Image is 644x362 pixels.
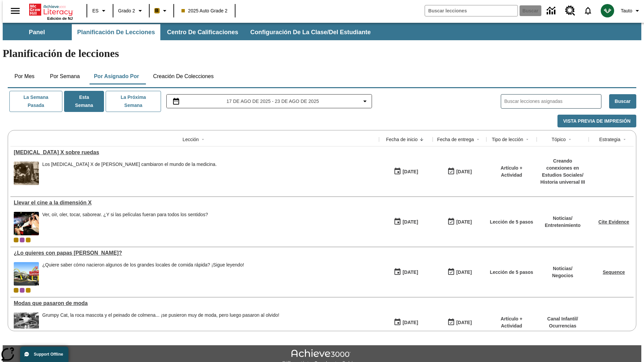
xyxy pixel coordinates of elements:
p: Ocurrencias [547,322,578,329]
div: Los rayos X de Marie Curie cambiaron el mundo de la medicina. [42,162,217,185]
button: Lenguaje: ES, Selecciona un idioma [89,5,111,17]
button: Sort [418,135,426,143]
a: Modas que pasaron de moda, Lecciones [14,300,376,306]
div: [DATE] [402,218,418,226]
div: [DATE] [402,268,418,277]
div: Modas que pasaron de moda [14,300,376,306]
div: Estrategia [599,136,620,143]
div: Clase actual [14,238,18,242]
button: La semana pasada [9,91,62,112]
button: Por asignado por [89,68,145,84]
button: Support Offline [20,347,68,362]
button: Perfil/Configuración [618,5,644,17]
button: Creación de colecciones [148,68,219,84]
a: Centro de recursos, Se abrirá en una pestaña nueva. [561,2,579,20]
button: Vista previa de impresión [557,115,636,128]
button: 08/24/25: Último día en que podrá accederse la lección [445,216,474,228]
span: OL 2025 Auto Grade 3 [20,288,24,293]
span: Support Offline [34,352,63,357]
button: 08/20/25: Primer día en que estuvo disponible la lección [391,165,420,178]
button: Sort [199,135,207,143]
a: Llevar el cine a la dimensión X, Lecciones [14,200,376,206]
div: Grumpy Cat, la roca mascota y el peinado de colmena... ¡se pusieron muy de moda, pero luego pasar... [42,312,279,318]
div: New 2025 class [26,238,31,242]
p: Entretenimiento [545,222,581,229]
div: [DATE] [402,318,418,327]
div: ¿Quiere saber cómo nacieron algunos de los grandes locales de comida rápida? ¡Sigue leyendo! [42,262,244,286]
p: Lección de 5 pasos [490,269,533,276]
button: Esta semana [64,91,104,112]
button: 08/20/25: Último día en que podrá accederse la lección [445,165,474,178]
a: Cite Evidence [598,219,629,225]
button: Sort [474,135,482,143]
button: Planificación de lecciones [72,24,160,40]
p: Noticias / [552,265,573,272]
div: [DATE] [456,318,472,327]
button: Centro de calificaciones [162,24,244,40]
span: Edición de NJ [47,16,73,20]
button: 07/03/26: Último día en que podrá accederse la lección [445,266,474,279]
button: Boost El color de la clase es anaranjado claro. Cambiar el color de la clase. [152,5,171,17]
span: New 2025 class [26,288,31,293]
div: Llevar el cine a la dimensión X [14,200,376,206]
div: Clase actual [14,288,18,293]
button: 07/19/25: Primer día en que estuvo disponible la lección [391,316,420,329]
button: Panel [3,24,70,40]
input: Buscar campo [425,5,518,16]
p: Artículo + Actividad [490,315,533,329]
button: Escoja un nuevo avatar [597,2,618,19]
img: foto en blanco y negro de una chica haciendo girar unos hula-hulas en la década de 1950 [14,312,39,336]
div: [DATE] [456,268,472,277]
p: Lección de 5 pasos [490,219,533,226]
button: La próxima semana [106,91,161,112]
a: Centro de información [543,2,561,20]
button: Configuración de la clase/del estudiante [245,24,376,40]
button: 06/30/26: Último día en que podrá accederse la lección [445,316,474,329]
a: Notificaciones [579,2,597,19]
div: Grumpy Cat, la roca mascota y el peinado de colmena... ¡se pusieron muy de moda, pero luego pasar... [42,312,279,336]
button: 08/18/25: Primer día en que estuvo disponible la lección [391,216,420,228]
div: ¿Quiere saber cómo nacieron algunos de los grandes locales de comida rápida? ¡Sigue leyendo! [42,262,244,268]
button: Seleccione el intervalo de fechas opción del menú [169,97,369,105]
div: [DATE] [402,168,418,176]
button: Abrir el menú lateral [5,1,25,21]
div: Tópico [551,136,566,143]
a: Sequence [603,269,625,275]
div: Ver, oír, oler, tocar, saborear. ¿Y si las películas fueran para todos los sentidos? [42,212,208,218]
div: [DATE] [456,168,472,176]
h1: Planificación de lecciones [3,47,641,60]
p: Noticias / [545,215,581,222]
div: Subbarra de navegación [3,23,641,40]
span: 17 de ago de 2025 - 23 de ago de 2025 [226,98,319,105]
p: Creando conexiones en Estudios Sociales / [540,158,585,179]
span: Grado 2 [118,7,135,14]
img: avatar image [601,4,614,17]
div: Rayos X sobre ruedas [14,149,376,156]
input: Buscar lecciones asignadas [504,97,601,106]
button: Sort [621,135,629,143]
img: Foto en blanco y negro de dos personas uniformadas colocando a un hombre en una máquina de rayos ... [14,162,39,185]
span: B [155,6,159,15]
button: Buscar [609,94,636,109]
div: Lección [182,136,199,143]
button: Sort [523,135,531,143]
span: 2025 Auto Grade 2 [181,7,228,14]
button: Por semana [45,68,85,84]
a: ¿Lo quieres con papas fritas?, Lecciones [14,250,376,256]
button: Por mes [8,68,41,84]
button: Grado: Grado 2, Elige un grado [115,5,147,17]
span: Tauto [621,7,632,14]
div: OL 2025 Auto Grade 3 [20,238,24,242]
a: Portada [29,3,73,16]
div: Subbarra de navegación [3,24,377,40]
span: ES [92,7,99,14]
div: Fecha de entrega [437,136,474,143]
div: Fecha de inicio [386,136,418,143]
div: Ver, oír, oler, tocar, saborear. ¿Y si las películas fueran para todos los sentidos? [42,212,208,235]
